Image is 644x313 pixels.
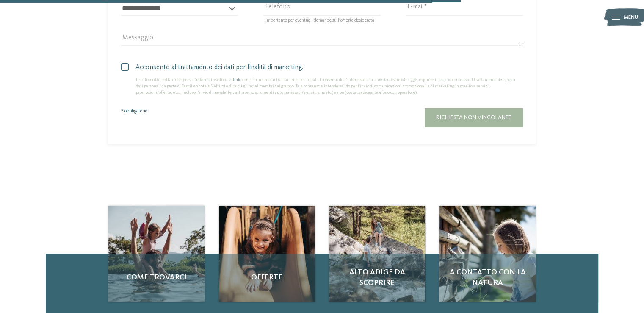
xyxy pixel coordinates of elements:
[116,272,197,283] span: Come trovarci
[121,77,523,96] div: Il sottoscritto, letta e compresa l’informativa di cui al , con riferimento ai trattamenti per i ...
[233,78,240,82] a: link
[265,18,374,23] span: Importante per eventuali domande sull’offerta desiderata
[121,109,147,114] span: * obbligatorio
[227,272,307,283] span: Offerte
[127,62,523,73] span: Acconsento al trattamento dei dati per finalità di marketing.
[329,206,425,302] img: Richiedete ora senza impegno!
[219,206,315,302] a: Richiedete ora senza impegno! Offerte
[121,62,123,77] input: Acconsento al trattamento dei dati per finalità di marketing.
[439,206,536,302] a: Richiedete ora senza impegno! A contatto con la natura
[108,206,205,302] img: Richiedete ora senza impegno!
[447,267,528,288] span: A contatto con la natura
[219,206,315,302] img: Richiedete ora senza impegno!
[329,206,425,302] a: Richiedete ora senza impegno! Alto Adige da scoprire
[439,206,536,302] img: Richiedete ora senza impegno!
[436,115,511,120] span: Richiesta non vincolante
[337,267,417,288] span: Alto Adige da scoprire
[425,108,523,127] button: Richiesta non vincolante
[108,206,205,302] a: Richiedete ora senza impegno! Come trovarci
